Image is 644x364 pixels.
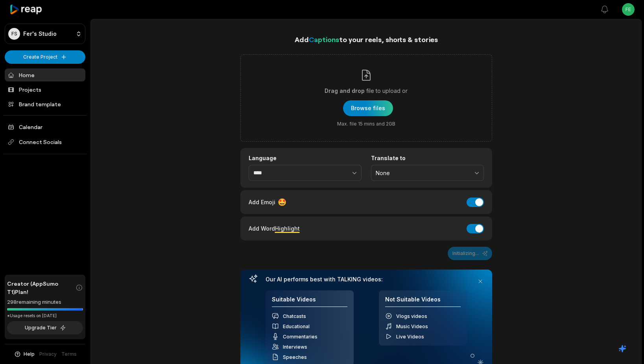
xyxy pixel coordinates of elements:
[5,50,85,64] button: Create Project
[283,313,306,319] span: Chatcasts
[61,351,77,358] a: Terms
[5,83,85,96] a: Projects
[7,279,76,296] span: Creator (AppSumo T1) Plan!
[7,298,83,306] div: 298 remaining minutes
[371,155,484,162] label: Translate to
[376,170,468,177] span: None
[343,100,393,116] button: Drag and dropfile to upload orMax. file 15 mins and 2GB
[266,276,467,283] h3: Our AI performs best with TALKING videos:
[240,34,492,45] h1: Add to your reels, shorts & stories
[5,135,85,149] span: Connect Socials
[5,68,85,81] a: Home
[249,223,300,234] div: Add Word
[366,86,408,96] span: file to upload or
[24,351,35,358] span: Help
[283,354,307,360] span: Speeches
[23,30,57,37] p: Fer's Studio
[5,98,85,111] a: Brand template
[7,313,83,319] div: *Usage resets on [DATE]
[278,197,286,207] span: 🤩
[396,313,427,319] span: Vlogs videos
[325,86,365,96] span: Drag and drop
[249,198,275,206] span: Add Emoji
[396,334,424,340] span: Live Videos
[275,225,300,232] span: Highlight
[283,323,310,329] span: Educational
[39,351,57,358] a: Privacy
[272,296,347,307] h4: Suitable Videos
[249,155,362,162] label: Language
[8,28,20,40] div: FS
[615,341,630,356] button: Get ChatGPT Summary (Ctrl+J)
[385,296,461,307] h4: Not Suitable Videos
[337,121,395,127] span: Max. file 15 mins and 2GB
[14,351,35,358] button: Help
[371,165,484,181] button: None
[396,323,428,329] span: Music Videos
[7,321,83,334] button: Upgrade Tier
[283,334,317,340] span: Commentaries
[309,35,339,44] span: Captions
[5,120,85,133] a: Calendar
[283,344,307,350] span: Interviews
